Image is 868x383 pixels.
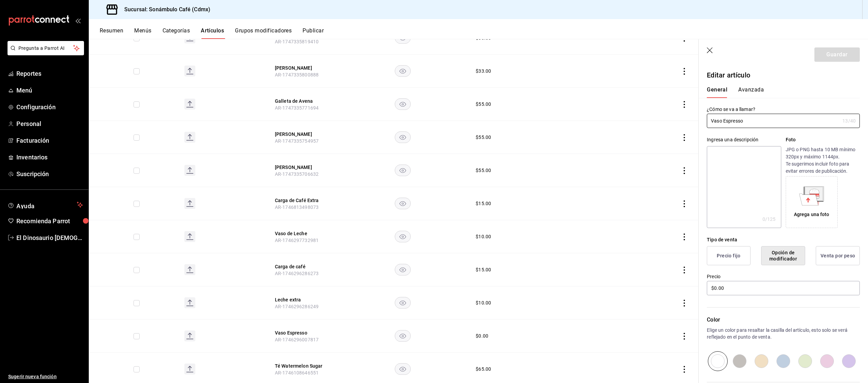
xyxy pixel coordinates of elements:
[275,271,319,276] span: AR-1746296286273
[395,231,411,242] button: availability-product
[275,238,319,243] span: AR-1746297732981
[707,327,860,340] p: Elige un color para resaltar la casilla del artículo, esto solo se verá reflejado en el punto de ...
[275,65,330,71] button: edit-product-location
[794,211,829,218] div: Agrega una foto
[681,101,688,108] button: actions
[476,366,491,372] div: $ 65.00
[842,117,856,124] div: 13 /40
[275,98,330,104] button: edit-product-location
[681,366,688,373] button: actions
[707,236,860,243] div: Tipo de venta
[681,167,688,174] button: actions
[8,373,83,380] span: Sugerir nueva función
[16,86,83,95] span: Menú
[787,178,836,226] div: Agrega una foto
[275,105,319,111] span: AR-1747335771694
[275,230,330,237] button: edit-product-location
[476,167,491,174] div: $ 55.00
[476,299,491,306] div: $ 10.00
[275,171,319,177] span: AR-1747335706632
[707,136,781,143] div: Ingresa una descripción
[119,5,210,14] h3: Sucursal: Sonámbulo Café (Cdmx)
[395,98,411,110] button: availability-product
[476,200,491,207] div: $ 15.00
[275,263,330,270] button: edit-product-location
[476,332,488,339] div: $ 0.00
[275,363,330,369] button: edit-product-location
[707,70,860,80] p: Editar artículo
[275,197,330,204] button: edit-product-location
[275,337,319,342] span: AR-1746296007817
[738,86,764,98] button: Avanzada
[16,136,83,145] span: Facturación
[275,39,319,44] span: AR-1747335819410
[18,45,73,52] span: Pregunta a Parrot AI
[235,27,292,39] button: Grupos modificadores
[762,216,776,223] div: 0 /125
[75,18,81,23] button: open_drawer_menu
[476,233,491,240] div: $ 10.00
[16,201,74,209] span: Ayuda
[16,216,83,226] span: Recomienda Parrot
[275,131,330,138] button: edit-product-location
[100,27,868,39] div: navigation tabs
[476,68,491,74] div: $ 33.00
[681,68,688,75] button: actions
[5,49,84,57] a: Pregunta a Parrot AI
[681,134,688,141] button: actions
[395,330,411,342] button: availability-product
[16,69,83,78] span: Reportes
[275,204,319,210] span: AR-1746813498073
[707,246,751,265] button: Precio fijo
[707,316,860,324] p: Color
[681,267,688,273] button: actions
[275,370,319,375] span: AR-1746108646551
[275,304,319,309] span: AR-1746296286249
[16,169,83,179] span: Suscripción
[395,65,411,77] button: availability-product
[395,198,411,209] button: availability-product
[16,119,83,128] span: Personal
[16,153,83,162] span: Inventarios
[395,363,411,375] button: availability-product
[275,296,330,303] button: edit-product-location
[275,72,319,77] span: AR-1747335800888
[395,131,411,143] button: availability-product
[395,264,411,275] button: availability-product
[707,274,860,279] label: Precio
[476,134,491,141] div: $ 55.00
[163,27,190,39] button: Categorías
[275,329,330,336] button: edit-product-location
[681,300,688,307] button: actions
[707,86,852,98] div: navigation tabs
[476,101,491,108] div: $ 55.00
[816,246,860,265] button: Venta por peso
[100,27,123,39] button: Resumen
[395,297,411,309] button: availability-product
[16,233,83,242] span: El Dinosaurio [DEMOGRAPHIC_DATA]
[681,200,688,207] button: actions
[707,86,727,98] button: General
[395,165,411,176] button: availability-product
[707,107,860,112] label: ¿Cómo se va a llamar?
[134,27,151,39] button: Menús
[786,136,860,143] p: Foto
[707,281,860,295] input: $0.00
[476,266,491,273] div: $ 15.00
[681,333,688,340] button: actions
[8,41,84,55] button: Pregunta a Parrot AI
[761,246,805,265] button: Opción de modificador
[16,102,83,112] span: Configuración
[681,233,688,240] button: actions
[275,138,319,144] span: AR-1747335754957
[786,146,860,175] p: JPG o PNG hasta 10 MB mínimo 320px y máximo 1144px. Te sugerimos incluir foto para evitar errores...
[275,164,330,171] button: edit-product-location
[303,27,324,39] button: Publicar
[201,27,224,39] button: Artículos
